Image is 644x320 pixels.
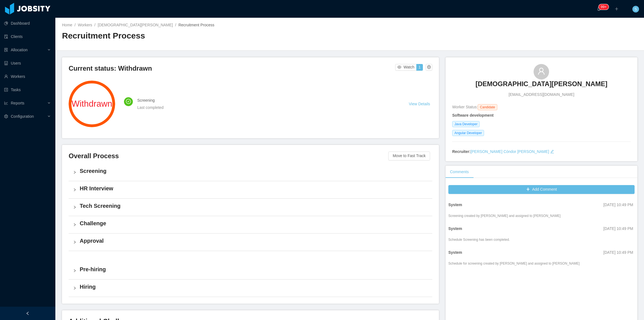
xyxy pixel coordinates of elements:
i: icon: right [73,240,76,244]
h4: Tech Screening [80,202,428,210]
span: Worker Status: [452,105,478,109]
span: [DATE] 10:49 PM [603,250,633,255]
div: Schedule for screening created by [PERSON_NAME] and assigned to [PERSON_NAME] [448,261,580,266]
button: icon: setting [426,64,432,71]
a: [PERSON_NAME] Cóndor [PERSON_NAME] [470,149,549,154]
h4: Approval [80,237,428,245]
h3: [DEMOGRAPHIC_DATA][PERSON_NAME] [475,80,607,88]
h3: Current status: Withdrawn [69,64,395,73]
div: icon: rightTech Screening [69,199,432,216]
a: icon: userWorkers [4,71,51,82]
h4: Screening [80,167,428,175]
a: Home [62,23,72,27]
span: / [175,23,176,27]
div: icon: rightHiring [69,280,432,297]
span: Withdrawn [69,99,115,108]
div: icon: rightPre-hiring [69,262,432,279]
span: Reports [11,101,24,105]
div: icon: rightApproval [69,234,432,251]
a: icon: pie-chartDashboard [4,18,51,29]
a: Workers [78,23,92,27]
span: Candidate [478,104,497,110]
div: Schedule Screening has been completed. [448,237,510,242]
i: icon: edit [550,150,554,153]
div: Comments [446,166,473,178]
sup: 1211 [599,4,609,10]
div: icon: rightHR Interview [69,181,432,198]
h4: HR Interview [80,185,428,192]
a: icon: robotUsers [4,58,51,69]
span: [EMAIL_ADDRESS][DOMAIN_NAME] [509,92,574,98]
span: / [74,23,76,27]
button: 1 [416,64,423,71]
h3: Overall Process [69,152,388,160]
strong: System [448,250,462,255]
i: icon: setting [4,114,8,118]
div: Last completed [137,104,395,111]
button: icon: eyeWatch [395,64,417,71]
i: icon: user [537,67,545,75]
strong: Software development [452,113,493,117]
button: icon: plusAdd Comment [448,185,635,194]
div: Screening created by [PERSON_NAME] and assigned to [PERSON_NAME] [448,213,561,218]
button: Move to Fast Track [388,152,430,160]
strong: System [448,226,462,231]
i: icon: check-circle [126,99,131,104]
div: icon: rightChallenge [69,216,432,233]
a: [DEMOGRAPHIC_DATA][PERSON_NAME] [475,80,607,92]
h4: Screening [137,97,395,103]
div: icon: rightScreening [69,164,432,181]
i: icon: plus [615,7,619,11]
span: Java Developer [452,121,480,127]
h4: Hiring [80,283,428,291]
i: icon: line-chart [4,101,8,105]
i: icon: right [73,223,76,226]
i: icon: right [73,269,76,272]
a: icon: profileTasks [4,84,51,95]
a: icon: auditClients [4,31,51,42]
span: Allocation [11,48,28,52]
i: icon: right [73,171,76,174]
h4: Pre-hiring [80,265,428,273]
h2: Recruitment Process [62,30,350,42]
span: [DATE] 10:49 PM [603,203,633,207]
h4: Challenge [80,219,428,227]
i: icon: solution [4,48,8,52]
strong: Recruiter: [452,149,470,154]
a: View Details [409,102,430,106]
a: [DEMOGRAPHIC_DATA][PERSON_NAME] [98,23,173,27]
i: icon: right [73,286,76,290]
i: icon: bell [597,7,601,11]
i: icon: right [73,206,76,209]
span: [DATE] 10:49 PM [603,226,633,231]
strong: System [448,203,462,207]
span: / [94,23,95,27]
i: icon: right [73,188,76,191]
span: Angular Developer [452,130,484,136]
span: S [634,6,637,12]
span: Configuration [11,114,34,119]
span: Recruitment Process [179,23,214,27]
